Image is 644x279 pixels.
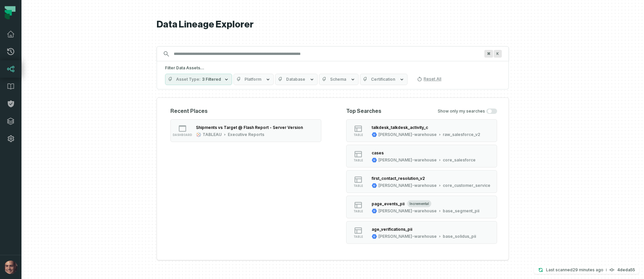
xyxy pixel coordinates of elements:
button: Last scanned[DATE] 11:07:43 AM4deda55 [534,266,639,274]
h4: 4deda55 [617,268,635,272]
relative-time: Oct 14, 2025, 11:07 AM PDT [573,267,603,272]
img: avatar of Lou Stefanski II [4,261,17,274]
span: Press ⌘ + K to focus the search bar [484,50,493,58]
span: Press ⌘ + K to focus the search bar [494,50,502,58]
h1: Data Lineage Explorer [157,19,509,30]
p: Last scanned [546,267,603,273]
